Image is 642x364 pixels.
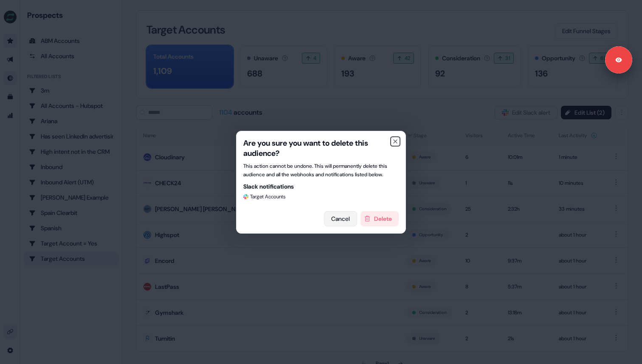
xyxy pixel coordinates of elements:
span: Target Accounts [250,192,285,201]
div: Are you sure you want to delete this audience? [243,138,399,158]
div: This action cannot be undone. This will permanently delete this audience and all the webhooks and... [243,162,399,179]
div: Slack notifications [243,182,399,191]
button: Cancel [324,211,357,226]
button: Delete [360,211,399,226]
